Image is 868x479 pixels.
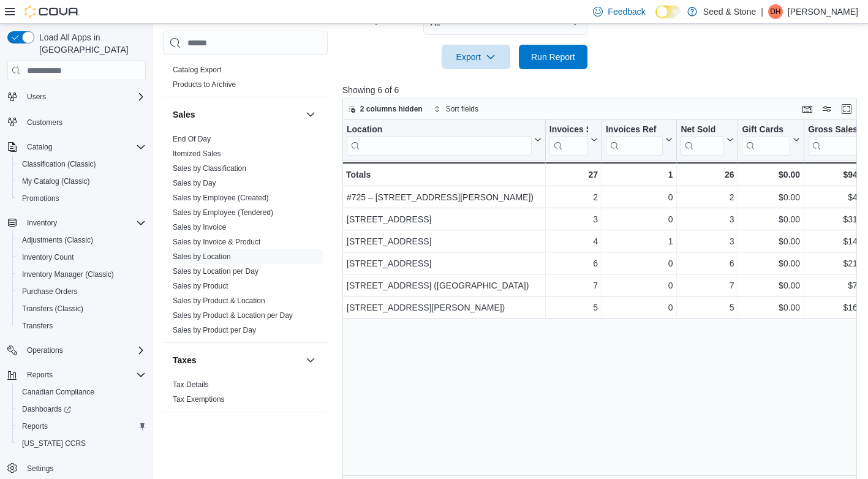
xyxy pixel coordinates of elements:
[12,383,151,401] button: Canadian Compliance
[429,102,483,116] button: Sort fields
[17,436,91,451] a: [US_STATE] CCRS
[173,296,265,306] span: Sales by Product & Location
[173,108,301,121] button: Sales
[173,208,273,217] a: Sales by Employee (Tendered)
[163,132,328,342] div: Sales
[22,140,57,154] button: Catalog
[22,321,53,331] span: Transfers
[22,140,146,154] span: Catalog
[12,401,151,418] a: Dashboards
[173,267,259,276] a: Sales by Location per Day
[655,18,656,19] span: Dark Mode
[17,174,95,189] a: My Catalog (Classic)
[17,419,53,434] a: Reports
[22,216,146,230] span: Inventory
[17,157,101,172] a: Classification (Classic)
[12,418,151,435] button: Reports
[173,296,265,305] a: Sales by Product & Location
[549,190,598,205] div: 2
[347,212,542,227] div: [STREET_ADDRESS]
[27,464,53,473] span: Settings
[681,212,734,227] div: 3
[347,234,542,249] div: [STREET_ADDRESS]
[27,345,63,355] span: Operations
[173,238,260,246] a: Sales by Invoice & Product
[519,45,587,69] button: Run Report
[2,113,151,130] button: Customers
[2,88,151,105] button: Users
[549,124,588,156] div: Invoices Sold
[173,281,228,291] span: Sales by Product
[742,124,790,136] div: Gift Cards
[446,104,478,114] span: Sort fields
[606,300,673,315] div: 0
[17,191,146,206] span: Promotions
[2,459,151,477] button: Settings
[17,174,146,189] span: My Catalog (Classic)
[173,222,226,232] span: Sales by Invoice
[22,252,74,262] span: Inventory Count
[22,387,94,397] span: Canadian Compliance
[12,156,151,173] button: Classification (Classic)
[17,250,146,265] span: Inventory Count
[22,235,93,245] span: Adjustments (Classic)
[22,461,146,476] span: Settings
[27,142,52,152] span: Catalog
[17,233,98,247] a: Adjustments (Classic)
[22,159,96,169] span: Classification (Classic)
[17,436,146,451] span: Washington CCRS
[17,402,76,417] a: Dashboards
[173,394,225,404] span: Tax Exemptions
[22,421,48,431] span: Reports
[173,208,273,217] span: Sales by Employee (Tendered)
[17,319,146,333] span: Transfers
[173,223,226,232] a: Sales by Invoice
[606,278,673,293] div: 0
[27,218,57,228] span: Inventory
[173,164,246,173] a: Sales by Classification
[12,249,151,266] button: Inventory Count
[681,190,734,205] div: 2
[22,343,146,358] span: Operations
[606,124,663,136] div: Invoices Ref
[22,89,51,104] button: Users
[17,191,64,206] a: Promotions
[173,179,216,187] a: Sales by Day
[163,377,328,412] div: Taxes
[27,118,62,127] span: Customers
[173,325,256,335] span: Sales by Product per Day
[22,461,58,476] a: Settings
[22,368,146,382] span: Reports
[173,194,269,202] a: Sales by Employee (Created)
[173,164,246,173] span: Sales by Classification
[742,234,800,249] div: $0.00
[17,233,146,247] span: Adjustments (Classic)
[173,237,260,247] span: Sales by Invoice & Product
[12,317,151,334] button: Transfers
[655,6,681,18] input: Dark Mode
[22,194,59,203] span: Promotions
[808,124,864,156] div: Gross Sales
[681,256,734,271] div: 6
[173,380,209,389] a: Tax Details
[22,89,146,104] span: Users
[173,108,195,121] h3: Sales
[17,319,58,333] a: Transfers
[347,124,532,136] div: Location
[17,157,146,172] span: Classification (Classic)
[549,167,598,182] div: 27
[173,282,228,290] a: Sales by Product
[742,278,800,293] div: $0.00
[173,252,231,262] span: Sales by Location
[22,115,67,130] a: Customers
[742,300,800,315] div: $0.00
[449,45,503,69] span: Export
[761,4,763,19] p: |
[27,92,46,102] span: Users
[347,278,542,293] div: [STREET_ADDRESS] ([GEOGRAPHIC_DATA])
[22,404,71,414] span: Dashboards
[742,190,800,205] div: $0.00
[742,124,800,156] button: Gift Cards
[17,267,146,282] span: Inventory Manager (Classic)
[347,300,542,315] div: [STREET_ADDRESS][PERSON_NAME])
